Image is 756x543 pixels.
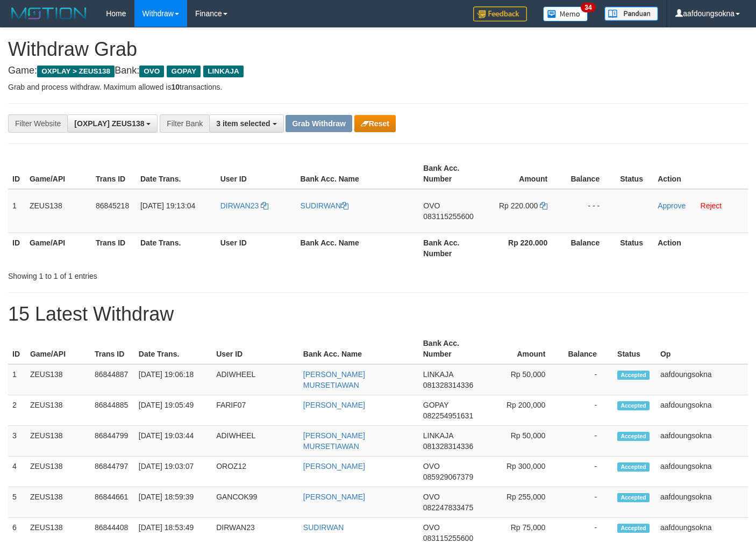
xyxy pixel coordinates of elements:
[613,334,656,364] th: Status
[90,395,134,426] td: 86844885
[656,487,748,518] td: aafdoungsokna
[561,364,613,395] td: -
[216,158,296,189] th: User ID
[134,364,212,395] td: [DATE] 19:06:18
[617,524,650,533] span: Accepted
[423,201,440,210] span: OVO
[209,114,283,133] button: 3 item selected
[25,158,91,189] th: Game/API
[140,201,195,210] span: [DATE] 19:13:04
[90,487,134,518] td: 86844661
[8,82,748,92] p: Grab and process withdraw. Maximum allowed is transactions.
[423,442,473,451] span: Copy 081328314336 to clipboard
[8,266,307,281] div: Showing 1 to 1 of 1 entries
[212,334,299,364] th: User ID
[303,431,365,451] a: [PERSON_NAME] MURSETIAWAN
[564,158,616,189] th: Balance
[303,523,344,532] a: SUDIRWAN
[299,334,419,364] th: Bank Acc. Name
[543,6,588,21] img: Button%20Memo.svg
[8,233,25,263] th: ID
[26,395,90,426] td: ZEUS138
[212,457,299,487] td: OROZ12
[90,457,134,487] td: 86844797
[8,114,67,133] div: Filter Website
[616,233,653,263] th: Status
[303,401,365,409] a: [PERSON_NAME]
[8,303,748,325] h1: 15 Latest Withdraw
[91,233,136,263] th: Trans ID
[216,233,296,263] th: User ID
[160,114,209,133] div: Filter Bank
[220,201,259,210] span: DIRWAN23
[8,426,26,457] td: 3
[561,426,613,457] td: -
[203,66,244,77] span: LINKAJA
[617,493,650,502] span: Accepted
[423,401,448,409] span: GOPAY
[653,158,748,189] th: Action
[303,370,365,389] a: [PERSON_NAME] MURSETIAWAN
[617,371,650,380] span: Accepted
[564,233,616,263] th: Balance
[212,395,299,426] td: FARIF07
[286,115,352,132] button: Grab Withdraw
[419,334,485,364] th: Bank Acc. Number
[26,487,90,518] td: ZEUS138
[540,201,547,210] a: Copy 220000 to clipboard
[484,457,561,487] td: Rp 300,000
[617,432,650,441] span: Accepted
[8,487,26,518] td: 5
[139,66,164,77] span: OVO
[301,201,348,210] a: SUDIRWAN
[653,233,748,263] th: Action
[484,487,561,518] td: Rp 255,000
[564,189,616,233] td: - - -
[96,201,129,210] span: 86845218
[8,39,748,60] h1: Withdraw Grab
[423,462,440,470] span: OVO
[581,3,595,12] span: 34
[8,66,748,76] h4: Game: Bank:
[656,364,748,395] td: aafdoungsokna
[423,493,440,501] span: OVO
[90,334,134,364] th: Trans ID
[561,487,613,518] td: -
[171,83,180,91] strong: 10
[136,233,216,263] th: Date Trans.
[216,119,270,128] span: 3 item selected
[656,334,748,364] th: Op
[296,158,419,189] th: Bank Acc. Name
[419,158,485,189] th: Bank Acc. Number
[423,523,440,532] span: OVO
[212,364,299,395] td: ADIWHEEL
[26,364,90,395] td: ZEUS138
[8,395,26,426] td: 2
[90,426,134,457] td: 86844799
[134,395,212,426] td: [DATE] 19:05:49
[423,381,473,389] span: Copy 081328314336 to clipboard
[423,411,473,420] span: Copy 082254951631 to clipboard
[616,158,653,189] th: Status
[354,115,396,132] button: Reset
[484,334,561,364] th: Amount
[423,473,473,481] span: Copy 085929067379 to clipboard
[561,395,613,426] td: -
[484,426,561,457] td: Rp 50,000
[134,334,212,364] th: Date Trans.
[617,462,650,472] span: Accepted
[212,426,299,457] td: ADIWHEEL
[8,5,90,21] img: MOTION_logo.png
[485,233,564,263] th: Rp 220.000
[25,233,91,263] th: Game/API
[561,334,613,364] th: Balance
[136,158,216,189] th: Date Trans.
[423,534,473,542] span: Copy 083115255600 to clipboard
[74,119,144,128] span: [OXPLAY] ZEUS138
[656,395,748,426] td: aafdoungsokna
[423,370,453,379] span: LINKAJA
[419,233,485,263] th: Bank Acc. Number
[8,457,26,487] td: 4
[423,212,473,221] span: Copy 083115255600 to clipboard
[134,457,212,487] td: [DATE] 19:03:07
